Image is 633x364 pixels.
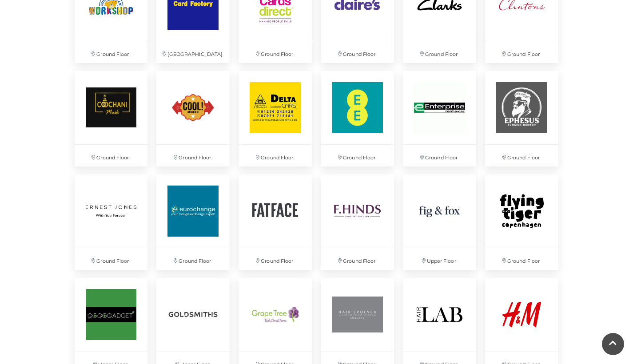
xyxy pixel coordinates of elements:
[485,248,558,270] p: Ground Floor
[156,248,230,270] p: Ground Floor
[239,41,312,63] p: Ground Floor
[234,67,316,171] a: Ground Floor
[398,67,481,171] a: Ground Floor
[321,145,394,166] p: Ground Floor
[234,170,316,274] a: Ground Floor
[239,145,312,166] p: Ground Floor
[70,67,152,171] a: Ground Floor
[152,170,234,274] a: Ground Floor
[403,41,476,63] p: Ground Floor
[403,145,476,166] p: Ground Floor
[485,41,558,63] p: Ground Floor
[321,278,394,351] img: Hair Evolved at Festival Place, Basingstoke
[403,248,476,270] p: Upper Floor
[239,248,312,270] p: Ground Floor
[75,145,148,166] p: Ground Floor
[75,248,148,270] p: Ground Floor
[485,145,558,166] p: Ground Floor
[75,41,148,63] p: Ground Floor
[398,170,481,274] a: Upper Floor
[70,170,152,274] a: Ground Floor
[316,67,398,171] a: Ground Floor
[481,170,563,274] a: Ground Floor
[156,145,230,166] p: Ground Floor
[481,67,563,171] a: Ground Floor
[321,41,394,63] p: Ground Floor
[156,41,230,63] p: [GEOGRAPHIC_DATA]
[321,248,394,270] p: Ground Floor
[316,170,398,274] a: Ground Floor
[152,67,234,171] a: Ground Floor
